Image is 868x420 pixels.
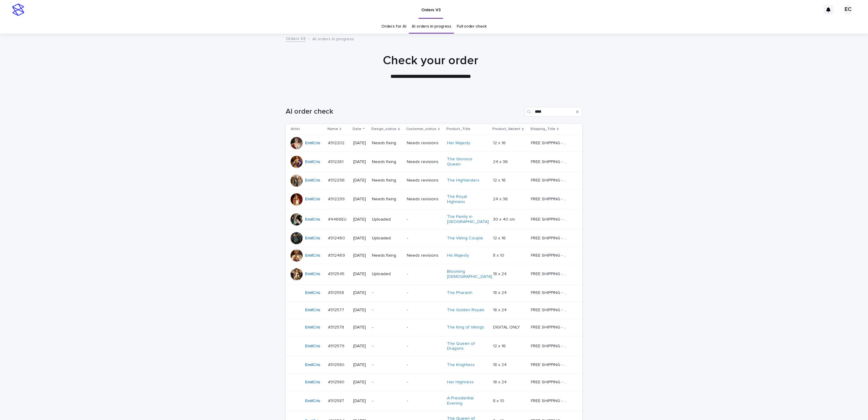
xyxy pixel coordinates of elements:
p: Uploaded [372,236,402,241]
a: Blooming [DEMOGRAPHIC_DATA] [447,269,492,279]
p: Needs fixing [372,141,402,146]
p: 24 x 36 [493,158,509,165]
a: AI orders in progress [412,19,451,34]
p: 18 x 24 [493,289,508,295]
tr: EmilCris #312545#312545 [DATE]Uploaded-Blooming [DEMOGRAPHIC_DATA] 18 x 2418 x 24 FREE SHIPPING -... [286,264,582,284]
p: [DATE] [353,217,367,222]
p: Needs revisions [407,141,442,146]
a: The Royal Highness [447,194,485,205]
p: [DATE] [353,325,367,330]
p: - [407,344,442,349]
p: [DATE] [353,236,367,241]
p: [DATE] [353,178,367,183]
p: Needs revisions [407,253,442,258]
p: [DATE] [353,290,367,295]
p: Name [327,126,338,132]
p: #312587 [328,397,345,404]
a: The Viking Couple [447,236,483,241]
p: FREE SHIPPING - preview in 1-2 business days, after your approval delivery will take 5-10 b.d. [531,252,570,258]
p: - [407,362,442,368]
p: - [407,236,442,241]
p: FREE SHIPPING - preview in 1-2 business days, after your approval delivery will take 5-10 b.d. [531,158,570,165]
tr: EmilCris #312261#312261 [DATE]Needs fixingNeeds revisionsThe Glorious Queen 24 x 3624 x 36 FREE S... [286,152,582,172]
p: Uploaded [372,217,402,222]
p: #312469 [328,252,346,258]
p: - [372,325,402,330]
p: Artist [291,126,300,132]
p: - [372,362,402,368]
a: The Knightess [447,362,475,368]
p: #312460 [328,235,346,241]
p: FREE SHIPPING - preview in 1-2 business days, after your approval delivery will take 5-10 b.d. [531,397,570,404]
tr: EmilCris #312202#312202 [DATE]Needs fixingNeeds revisionsHer Majesty 12 x 1612 x 16 FREE SHIPPING... [286,135,582,152]
p: Shipping_Title [530,126,555,132]
p: #312202 [328,139,346,146]
a: Her Majesty [447,141,470,146]
p: #312299 [328,195,346,202]
a: EmilCris [305,398,320,404]
p: - [407,308,442,313]
p: - [372,398,402,404]
a: EmilCris [305,344,320,349]
p: Uploaded [372,272,402,277]
p: 8 x 10 [493,252,505,258]
p: FREE SHIPPING - preview in 1-2 business days, after your approval delivery will take 6-10 busines... [531,216,570,222]
p: #312558 [328,289,345,295]
p: [DATE] [353,253,367,258]
a: Orders for AI [381,19,406,34]
p: - [407,398,442,404]
a: Her Highness [447,380,474,385]
p: AI orders in progress [312,35,354,42]
a: The Glorious Queen [447,157,485,167]
p: #312577 [328,306,345,313]
p: #312580 [328,378,346,385]
p: 12 x 16 [493,342,507,349]
p: 18 x 24 [493,306,508,313]
a: EmilCris [305,141,320,146]
p: Needs revisions [407,178,442,183]
p: #312579 [328,342,346,349]
p: [DATE] [353,159,367,165]
p: FREE SHIPPING - preview in 1-2 business days, after your approval delivery will take 5-10 b.d. [531,270,570,277]
p: FREE SHIPPING - preview in 1-2 business days, after your approval delivery will take 5-10 b.d. [531,289,570,295]
a: His Majesty [447,253,469,258]
tr: EmilCris #312587#312587 [DATE]--A Presidential Evening 8 x 108 x 10 FREE SHIPPING - preview in 1-... [286,391,582,411]
a: The Golden Royals [447,308,485,313]
p: Date [353,126,361,132]
p: - [372,380,402,385]
a: EmilCris [305,159,320,165]
p: - [407,217,442,222]
p: - [407,325,442,330]
p: Needs revisions [407,159,442,165]
p: [DATE] [353,380,367,385]
p: Customer_status [406,126,436,132]
p: #312296 [328,177,346,183]
p: - [407,272,442,277]
h1: AI order check [286,107,522,116]
p: 12 x 16 [493,177,507,183]
p: 12 x 16 [493,139,507,146]
p: [DATE] [353,362,367,368]
p: FREE SHIPPING - preview in 1-2 business days, after your approval delivery will take 5-10 b.d. [531,342,570,349]
a: Full order check [457,19,487,34]
p: #312545 [328,270,346,277]
a: EmilCris [305,290,320,295]
a: EmilCris [305,236,320,241]
p: - [407,290,442,295]
tr: EmilCris #312577#312577 [DATE]--The Golden Royals 18 x 2418 x 24 FREE SHIPPING - preview in 1-2 b... [286,302,582,319]
p: Design_status [371,126,396,132]
a: The King of Vikings [447,325,484,330]
p: Product_Title [446,126,470,132]
p: 30 x 40 cm [493,216,516,222]
p: FREE SHIPPING - preview in 1-2 business days, after your approval delivery will take 5-10 b.d. [531,378,570,385]
p: #312261 [328,158,345,165]
p: FREE SHIPPING - preview in 1-2 business days, after your approval delivery will take 5-10 b.d. [531,195,570,202]
p: #312580 [328,361,346,368]
a: EmilCris [305,217,320,222]
p: - [372,344,402,349]
p: 18 x 24 [493,361,508,368]
p: 8 x 10 [493,397,505,404]
tr: EmilCris #4466EU#4466EU [DATE]Uploaded-The Family in [GEOGRAPHIC_DATA] 30 x 40 cm30 x 40 cm FREE ... [286,209,582,230]
p: [DATE] [353,398,367,404]
a: The Pharaoh [447,290,472,295]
